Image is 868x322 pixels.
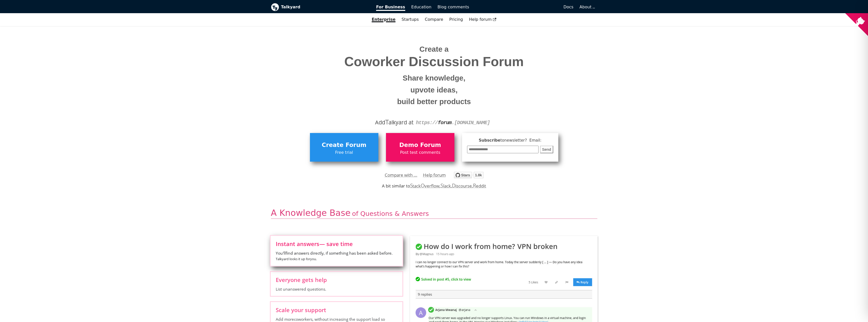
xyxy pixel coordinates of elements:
[580,5,594,9] a: About
[437,5,469,9] span: Blog comments
[410,183,440,189] a: StackOverflow
[276,277,397,282] span: Everyone gets help
[275,96,594,108] small: build better products
[399,15,422,24] a: Startups
[472,3,577,11] a: Docs
[352,210,429,217] span: of Questions & Answers
[454,172,484,178] img: talkyard.svg
[271,207,597,219] h2: A Knowledge Base
[276,257,317,261] small: Talkyard looks it up for you .
[408,3,435,11] a: Education
[540,146,553,154] button: Send
[275,118,594,127] div: Add alkyard at
[473,183,486,189] a: Reddit
[276,241,397,247] span: Instant answers — save time
[425,17,443,22] a: Compare
[385,117,389,126] span: T
[386,133,454,161] a: Demo ForumPost test comments
[434,3,472,11] a: Blog comments
[473,182,476,189] span: R
[446,15,466,24] a: Pricing
[423,171,446,179] a: Help forum
[466,15,500,24] a: Help forum
[440,183,451,189] a: Slack
[416,120,490,126] code: https:// . [DOMAIN_NAME]
[276,307,397,313] span: Scale your support
[275,54,594,69] span: Coworker Discussion Forum
[389,149,452,156] span: Post test comments
[440,182,443,189] span: S
[419,45,449,53] span: Create a
[467,137,553,144] span: Subscribe
[385,171,417,179] a: Compare with ...
[389,140,452,150] span: Demo Forum
[271,3,279,11] img: Talkyard logo
[454,173,484,180] a: Star debiki/talkyard on GitHub
[312,149,376,156] span: Free trial
[275,84,594,96] small: upvote ideas,
[452,182,456,189] span: D
[271,3,369,11] a: Talkyard logoTalkyard
[410,182,413,189] span: S
[276,286,397,292] span: List unanswered questions.
[421,182,425,189] span: O
[369,15,399,24] a: Enterprise
[276,250,397,262] span: You'll find answers directly, if something has been asked before.
[310,133,378,161] a: Create ForumFree trial
[281,4,369,10] b: Talkyard
[312,140,376,150] span: Create Forum
[469,17,496,22] span: Help forum
[376,5,405,11] span: For Business
[438,120,452,126] strong: forum
[411,5,432,9] span: Education
[563,5,573,9] span: Docs
[275,72,594,84] small: Share knowledge,
[500,138,541,143] span: to newsletter ? Email:
[452,183,472,189] a: Discourse
[373,3,408,11] a: For Business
